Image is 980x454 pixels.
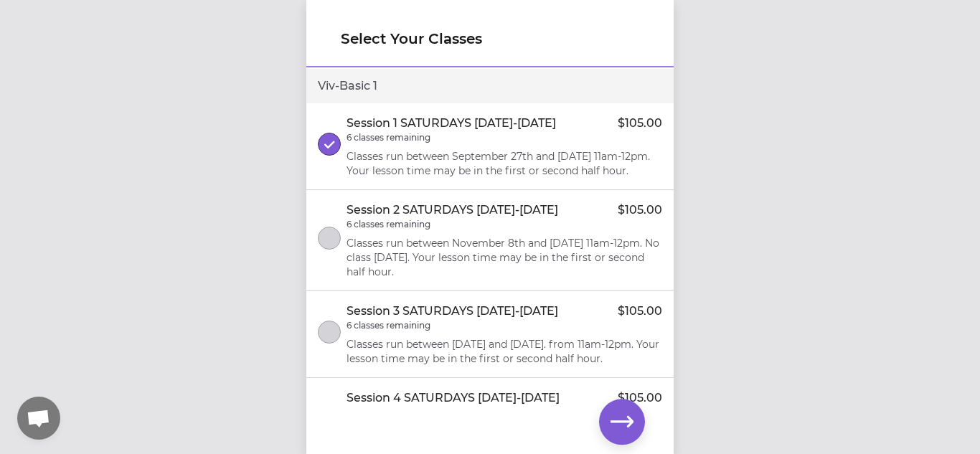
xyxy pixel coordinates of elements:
p: $105.00 [618,202,662,219]
div: Viv - Basic 1 [306,69,674,103]
p: $105.00 [618,115,662,132]
p: $105.00 [618,303,662,320]
p: 6 classes remaining [347,132,430,143]
p: Session 4 SATURDAYS [DATE]-[DATE] [347,389,560,407]
div: Open chat [17,397,60,440]
p: 6 classes remaining [347,219,430,230]
p: Session 1 SATURDAYS [DATE]-[DATE] [347,115,556,132]
p: Classes run between September 27th and [DATE] 11am-12pm. Your lesson time may be in the first or ... [347,149,662,178]
h1: Select Your Classes [341,29,639,49]
button: select class [318,227,341,250]
p: 6 classes remaining [347,320,430,331]
p: Session 3 SATURDAYS [DATE]-[DATE] [347,303,558,320]
p: Classes run between November 8th and [DATE] 11am-12pm. No class [DATE]. Your lesson time may be i... [347,236,662,279]
p: Session 2 SATURDAYS [DATE]-[DATE] [347,202,558,219]
p: Classes run between [DATE] and [DATE]. from 11am-12pm. Your lesson time may be in the first or se... [347,337,662,366]
p: $105.00 [618,389,662,407]
button: select class [318,133,341,156]
button: select class [318,321,341,344]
